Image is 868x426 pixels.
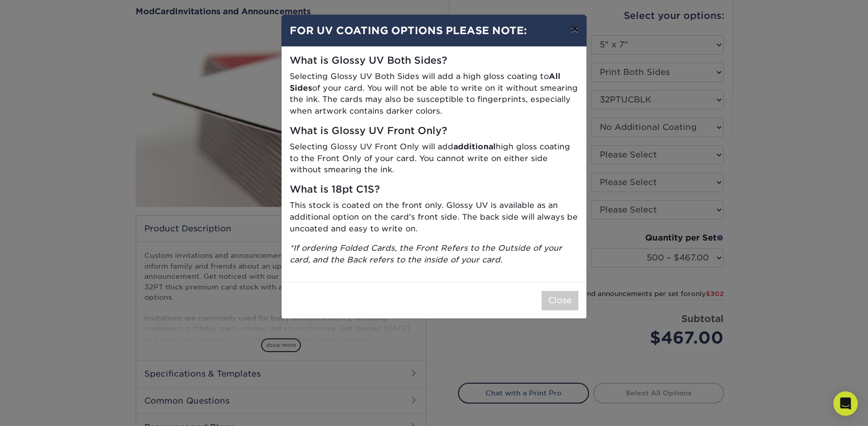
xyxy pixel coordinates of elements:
[290,71,560,93] strong: All Sides
[542,291,578,310] button: Close
[290,141,578,176] p: Selecting Glossy UV Front Only will add high gloss coating to the Front Only of your card. You ca...
[290,200,578,234] p: This stock is coated on the front only. Glossy UV is available as an additional option on the car...
[290,243,562,264] i: *If ordering Folded Cards, the Front Refers to the Outside of your card, and the Back refers to t...
[290,55,578,67] h5: What is Glossy UV Both Sides?
[290,125,578,137] h5: What is Glossy UV Front Only?
[290,71,578,117] p: Selecting Glossy UV Both Sides will add a high gloss coating to of your card. You will not be abl...
[563,15,586,43] button: ×
[453,142,496,151] strong: additional
[290,184,578,196] h5: What is 18pt C1S?
[833,391,858,416] div: Open Intercom Messenger
[290,23,578,38] h4: FOR UV COATING OPTIONS PLEASE NOTE:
